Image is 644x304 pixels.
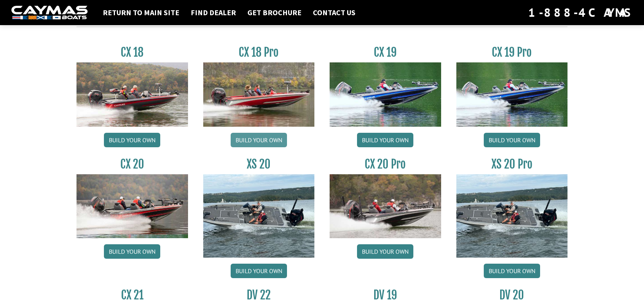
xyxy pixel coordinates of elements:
a: Build your own [104,133,160,147]
h3: XS 20 [203,157,315,171]
h3: CX 19 [330,45,441,59]
a: Build your own [231,264,287,278]
h3: DV 19 [330,288,441,302]
img: white-logo-c9c8dbefe5ff5ceceb0f0178aa75bf4bb51f6bca0971e226c86eb53dfe498488.png [11,6,88,20]
a: Build your own [231,133,287,147]
img: CX-18S_thumbnail.jpg [77,62,188,126]
h3: DV 20 [456,288,568,302]
img: CX19_thumbnail.jpg [330,62,441,126]
img: CX19_thumbnail.jpg [456,62,568,126]
img: CX-18SS_thumbnail.jpg [203,62,315,126]
img: CX-20_thumbnail.jpg [77,174,188,238]
img: XS_20_resized.jpg [456,174,568,258]
h3: CX 20 Pro [330,157,441,171]
a: Return to main site [99,8,183,18]
img: XS_20_resized.jpg [203,174,315,258]
img: CX-20Pro_thumbnail.jpg [330,174,441,238]
a: Build your own [357,244,413,259]
h3: DV 22 [203,288,315,302]
div: 1-888-4CAYMAS [528,4,633,21]
a: Get Brochure [244,8,305,18]
h3: XS 20 Pro [456,157,568,171]
a: Build your own [484,133,540,147]
a: Find Dealer [187,8,240,18]
a: Contact Us [309,8,359,18]
a: Build your own [104,244,160,259]
a: Build your own [484,264,540,278]
a: Build your own [357,133,413,147]
h3: CX 18 Pro [203,45,315,59]
h3: CX 21 [77,288,188,302]
h3: CX 20 [77,157,188,171]
h3: CX 19 Pro [456,45,568,59]
h3: CX 18 [77,45,188,59]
